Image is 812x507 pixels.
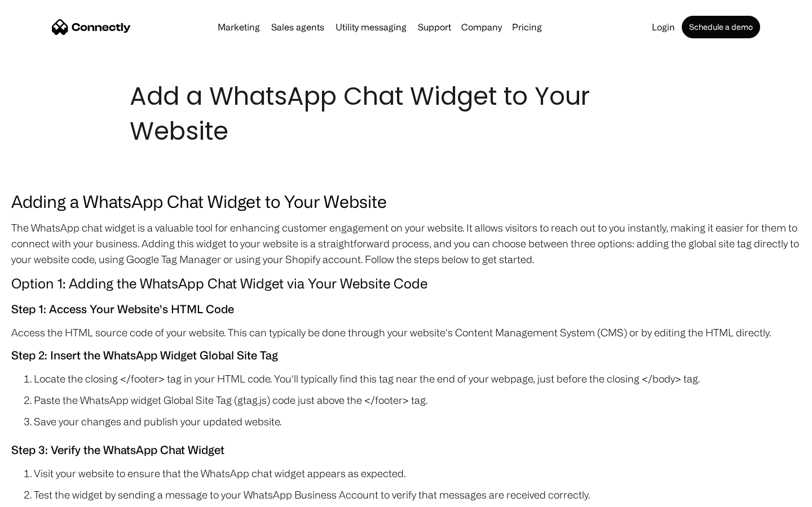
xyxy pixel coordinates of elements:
[11,441,801,460] h5: Step 3: Verify the WhatsApp Chat Widget
[461,19,502,35] div: Company
[52,19,131,35] a: home
[11,300,801,319] h5: Step 1: Access Your Website's HTML Code
[11,220,801,267] p: The WhatsApp chat widget is a valuable tool for enhancing customer engagement on your website. It...
[34,487,801,502] li: Test the widget by sending a message to your WhatsApp Business Account to verify that messages ar...
[11,324,801,340] p: Access the HTML source code of your website. This can typically be done through your website's Co...
[34,465,801,481] li: Visit your website to ensure that the WhatsApp chat widget appears as expected.
[34,392,801,408] li: Paste the WhatsApp widget Global Site Tag (gtag.js) code just above the </footer> tag.
[11,188,801,214] h3: Adding a WhatsApp Chat Widget to Your Website
[11,487,68,503] aside: Language selected: English
[130,79,682,149] h1: Add a WhatsApp Chat Widget to Your Website
[647,23,679,32] a: Login
[213,23,264,32] a: Marketing
[413,23,456,32] a: Support
[507,23,546,32] a: Pricing
[34,413,801,429] li: Save your changes and publish your updated website.
[11,346,801,365] h5: Step 2: Insert the WhatsApp Widget Global Site Tag
[682,16,760,38] a: Schedule a demo
[23,487,68,503] ul: Language list
[11,273,801,294] h4: Option 1: Adding the WhatsApp Chat Widget via Your Website Code
[458,19,505,35] div: Company
[34,371,801,386] li: Locate the closing </footer> tag in your HTML code. You'll typically find this tag near the end o...
[267,23,329,32] a: Sales agents
[331,23,411,32] a: Utility messaging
